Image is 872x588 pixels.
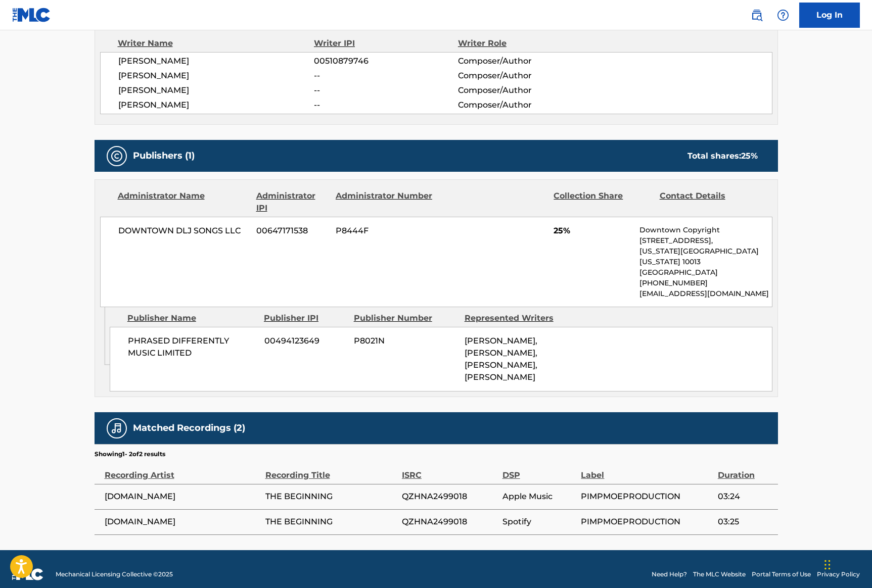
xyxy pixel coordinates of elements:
[639,288,771,299] p: [EMAIL_ADDRESS][DOMAIN_NAME]
[660,190,758,214] div: Contact Details
[118,190,249,214] div: Administrator Name
[751,9,763,21] img: search
[12,8,51,22] img: MLC Logo
[336,190,434,214] div: Administrator Number
[264,335,346,347] span: 00494123649
[402,459,497,481] div: ISRC
[133,150,195,162] h5: Publishers (1)
[256,190,328,214] div: Administrator IPI
[133,422,245,434] h5: Matched Recordings (2)
[718,516,773,528] span: 03:25
[314,55,457,67] span: 00510879746
[265,491,397,503] span: THE BEGINNING
[314,70,457,82] span: --
[581,491,712,503] span: PIMPMOEPRODUCTION
[118,84,314,96] span: [PERSON_NAME]
[314,99,457,111] span: --
[639,235,771,246] p: [STREET_ADDRESS],
[554,225,632,237] span: 25%
[354,335,457,347] span: P8021N
[127,312,256,324] div: Publisher Name
[773,5,793,25] div: Help
[824,550,831,580] div: Drag
[747,5,767,25] a: Public Search
[777,9,789,21] img: help
[264,312,346,324] div: Publisher IPI
[465,312,568,324] div: Represented Writers
[718,459,773,481] div: Duration
[817,570,860,579] a: Privacy Policy
[12,568,43,580] img: logo
[256,225,328,237] span: 00647171538
[118,37,314,50] div: Writer Name
[314,37,458,50] div: Writer IPI
[111,150,123,162] img: Publishers
[639,246,771,267] p: [US_STATE][GEOGRAPHIC_DATA][US_STATE] 10013
[118,70,314,82] span: [PERSON_NAME]
[752,570,811,579] a: Portal Terms of Use
[95,450,165,459] p: Showing 1 - 2 of 2 results
[458,70,589,82] span: Composer/Author
[502,491,576,503] span: Apple Music
[128,335,257,359] span: PHRASED DIFFERENTLY MUSIC LIMITED
[581,516,712,528] span: PIMPMOEPRODUCTION
[336,225,434,237] span: P8444F
[354,312,457,324] div: Publisher Number
[639,267,771,278] p: [GEOGRAPHIC_DATA]
[639,278,771,288] p: [PHONE_NUMBER]
[118,99,314,111] span: [PERSON_NAME]
[458,99,589,111] span: Composer/Author
[402,491,497,503] span: QZHNA2499018
[105,516,260,528] span: [DOMAIN_NAME]
[502,459,576,481] div: DSP
[581,459,712,481] div: Label
[56,570,173,579] span: Mechanical Licensing Collective © 2025
[693,570,746,579] a: The MLC Website
[687,150,758,162] div: Total shares:
[111,422,123,434] img: Matched Recordings
[402,516,497,528] span: QZHNA2499018
[502,516,576,528] span: Spotify
[458,55,589,67] span: Composer/Author
[105,459,260,481] div: Recording Artist
[554,190,652,214] div: Collection Share
[118,55,314,67] span: [PERSON_NAME]
[314,84,457,96] span: --
[652,570,687,579] a: Need Help?
[799,3,860,28] a: Log In
[639,225,771,235] p: Downtown Copyright
[265,459,397,481] div: Recording Title
[118,225,249,237] span: DOWNTOWN DLJ SONGS LLC
[465,336,537,382] span: [PERSON_NAME], [PERSON_NAME], [PERSON_NAME], [PERSON_NAME]
[458,84,589,96] span: Composer/Author
[105,491,260,503] span: [DOMAIN_NAME]
[741,151,758,161] span: 25 %
[718,491,773,503] span: 03:24
[821,540,872,588] iframe: Chat Widget
[265,516,397,528] span: THE BEGINNING
[458,37,589,50] div: Writer Role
